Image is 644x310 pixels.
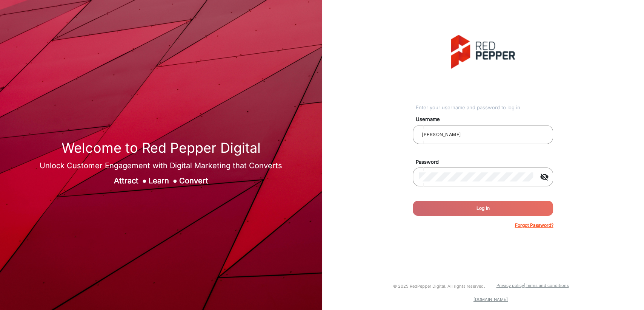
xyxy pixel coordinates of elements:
[525,283,569,288] a: Terms and conditions
[451,35,515,69] img: vmg-logo
[410,116,562,123] mat-label: Username
[473,297,508,302] a: [DOMAIN_NAME]
[40,140,282,156] h1: Welcome to Red Pepper Digital
[142,176,147,185] span: ●
[173,176,177,185] span: ●
[419,130,547,139] input: Your username
[413,201,553,216] button: Log In
[416,104,553,112] div: Enter your username and password to log in
[524,283,525,288] a: |
[393,284,485,289] small: © 2025 RedPepper Digital. All rights reserved.
[535,172,553,181] mat-icon: visibility_off
[496,283,524,288] a: Privacy policy
[515,222,553,229] p: Forgot Password?
[410,158,562,166] mat-label: Password
[40,175,282,186] div: Attract Learn Convert
[40,160,282,171] div: Unlock Customer Engagement with Digital Marketing that Converts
